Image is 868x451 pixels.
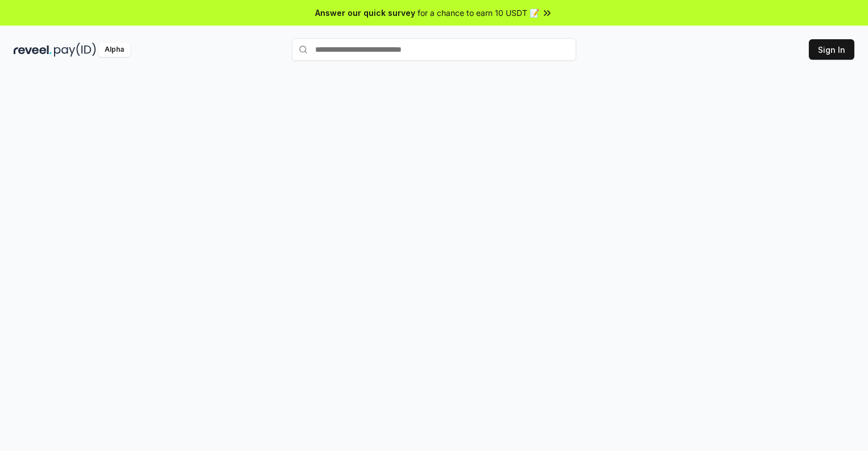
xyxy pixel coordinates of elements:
[418,7,539,19] span: for a chance to earn 10 USDT 📝
[809,39,854,60] button: Sign In
[14,43,52,57] img: reveel_dark
[315,7,415,19] span: Answer our quick survey
[54,43,96,57] img: pay_id
[98,43,130,57] div: Alpha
